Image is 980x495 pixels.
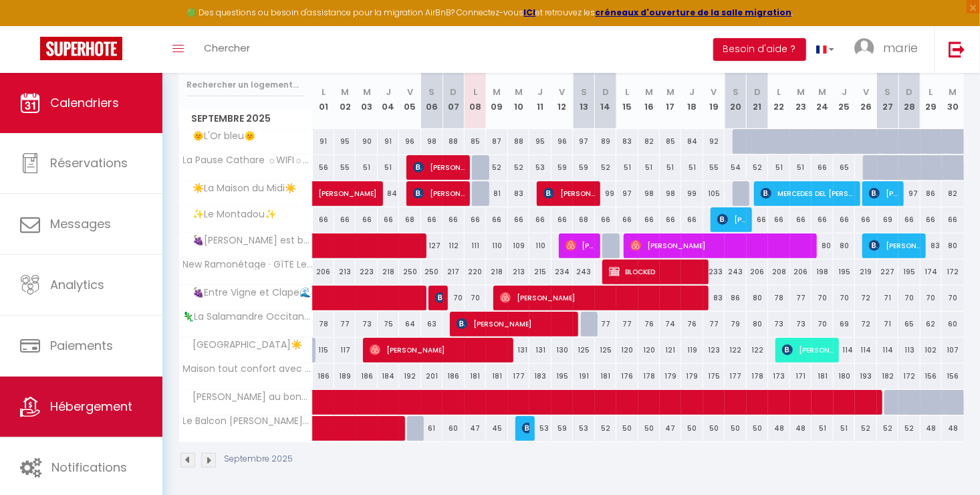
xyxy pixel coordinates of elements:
div: 192 [399,364,420,389]
span: La Pause Cathare ☼WIFI☼TOIT TERRASSE☼ [181,155,315,165]
abbr: D [451,86,457,98]
a: créneaux d'ouverture de la salle migration [596,7,792,18]
div: 96 [399,129,420,154]
th: 07 [443,70,464,129]
span: Calendriers [50,94,119,111]
div: 51 [790,155,812,180]
th: 27 [877,70,898,129]
span: Messages [50,215,111,232]
div: 66 [616,207,638,232]
div: 88 [508,129,529,154]
div: 98 [660,181,681,206]
div: 208 [768,260,789,284]
span: Paiements [50,337,113,354]
abbr: M [645,86,653,98]
div: 114 [877,338,898,363]
div: 69 [834,312,855,336]
div: 70 [834,286,855,310]
abbr: M [363,86,371,98]
div: 51 [616,155,638,180]
span: [PERSON_NAME] [869,233,921,258]
div: 66 [508,207,529,232]
div: 250 [399,260,420,284]
div: 125 [573,338,594,363]
div: 213 [334,260,356,284]
th: 25 [834,70,855,129]
div: 62 [921,312,942,336]
div: 183 [529,364,551,389]
div: 66 [768,207,789,232]
div: 88 [443,129,464,154]
th: 08 [465,70,486,129]
th: 03 [356,70,377,129]
div: 220 [465,260,486,284]
div: 119 [681,338,703,363]
th: 23 [790,70,812,129]
div: 125 [595,338,616,363]
div: 70 [921,286,942,310]
div: 87 [486,129,507,154]
span: [PERSON_NAME] [782,337,834,363]
abbr: M [949,86,957,98]
div: 223 [356,260,377,284]
th: 15 [616,70,638,129]
div: 66 [942,207,964,232]
div: 109 [508,233,529,258]
input: Rechercher un logement... [187,73,305,97]
abbr: S [884,86,890,98]
div: 177 [725,364,746,389]
th: 11 [529,70,551,129]
abbr: S [733,86,739,98]
div: 206 [313,260,334,284]
th: 06 [421,70,443,129]
span: [PERSON_NAME] [PERSON_NAME] [543,181,595,206]
abbr: V [711,86,717,98]
div: 198 [812,260,833,284]
div: 95 [529,129,551,154]
div: 63 [421,312,443,336]
div: 181 [812,364,833,389]
th: 02 [334,70,356,129]
div: 66 [552,207,573,232]
abbr: V [407,86,413,98]
div: 51 [681,155,703,180]
span: [PERSON_NAME] [435,285,443,310]
span: [PERSON_NAME] [566,233,595,258]
div: 80 [834,233,855,258]
div: 73 [768,312,789,336]
div: 51 [378,155,399,180]
abbr: J [842,86,847,98]
div: 179 [660,364,681,389]
th: 26 [855,70,876,129]
span: marie [883,39,918,56]
div: 195 [834,260,855,284]
div: 174 [921,260,942,284]
div: 75 [378,312,399,336]
span: Notifications [51,459,127,476]
div: 83 [921,233,942,258]
th: 14 [595,70,616,129]
div: 91 [378,129,399,154]
div: 130 [552,338,573,363]
div: 122 [725,338,746,363]
span: BLOCKED [609,259,705,284]
div: 227 [877,260,898,284]
div: 131 [508,338,529,363]
div: 195 [898,260,920,284]
div: 105 [703,181,725,206]
div: 96 [552,129,573,154]
div: 66 [595,207,616,232]
div: 66 [334,207,356,232]
div: 66 [378,207,399,232]
span: Maison tout confort avec piscine, parking, jardin [181,364,315,374]
div: 66 [313,207,334,232]
span: Chercher [204,41,250,55]
div: 113 [898,338,920,363]
th: 04 [378,70,399,129]
div: 123 [703,338,725,363]
a: Chercher [194,26,260,73]
div: 99 [681,181,703,206]
div: 80 [812,233,833,258]
div: 98 [421,129,443,154]
div: 131 [529,338,551,363]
